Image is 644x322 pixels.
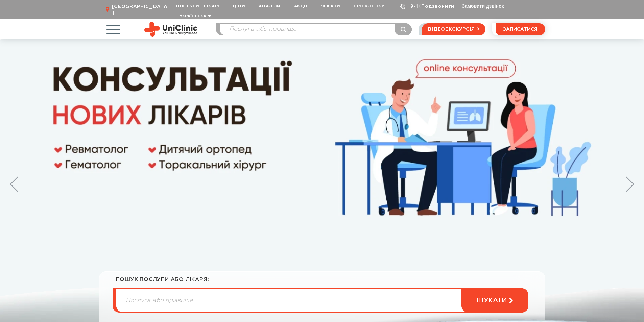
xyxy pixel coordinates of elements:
[503,27,538,32] span: записатися
[496,23,545,35] button: записатися
[178,14,211,19] button: Українська
[116,289,528,312] input: Послуга або прізвище
[220,24,412,35] input: Послуга або прізвище
[428,24,475,35] span: відеоекскурсія
[410,4,425,9] a: 9-103
[462,3,504,9] button: Замовити дзвінок
[112,4,169,16] span: [GEOGRAPHIC_DATA]
[116,276,528,288] div: пошук послуги або лікаря:
[461,288,528,313] button: шукати
[180,14,206,18] span: Українська
[421,4,454,9] a: Подзвонити
[144,22,197,37] img: Uniclinic
[422,23,485,35] a: відеоекскурсія
[476,296,507,305] span: шукати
